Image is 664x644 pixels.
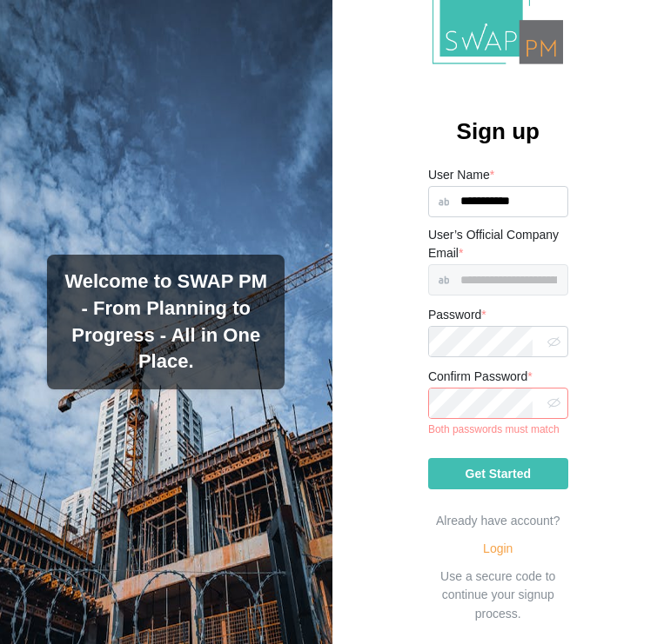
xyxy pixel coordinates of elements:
div: Use a secure code to continue your signup process. [428,568,568,624]
label: Password [428,306,486,325]
label: User Name [428,166,494,185]
label: User’s Official Company Email [428,226,568,263]
div: Both passwords must match [428,423,568,435]
a: Login [483,540,513,559]
h2: Sign up [457,116,540,147]
label: Confirm Password [428,368,533,387]
button: Get Started [428,458,568,489]
div: Already have account? [436,512,560,531]
h3: Welcome to SWAP PM - From Planning to Progress - All in One Place. [61,269,271,375]
span: Get Started [466,459,531,488]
